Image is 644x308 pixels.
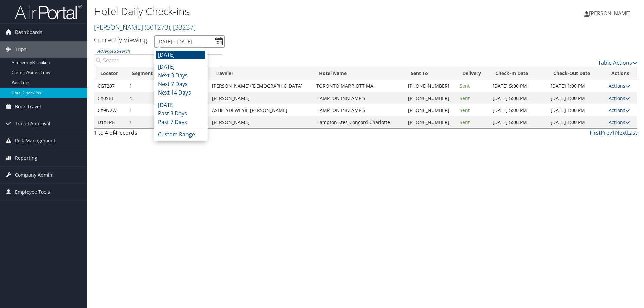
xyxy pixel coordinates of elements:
span: , [ 33237 ] [170,23,196,32]
li: Next 3 Days [156,71,205,80]
th: Traveler: activate to sort column ascending [209,67,313,80]
h3: Currently Viewing [94,35,147,44]
span: Employee Tools [15,184,50,200]
li: [DATE] [156,101,205,110]
li: Next 7 Days [156,80,205,89]
span: Trips [15,41,26,58]
td: HAMPTON INN AMP S [313,104,405,116]
a: Advanced Search [97,48,130,54]
span: Sent [460,95,470,101]
td: D1X1PB [94,116,126,128]
span: Sent [460,119,470,125]
div: 1 to 4 of records [94,129,222,140]
a: Last [627,129,637,136]
td: CGT207 [94,80,126,92]
td: [PERSON_NAME] [209,92,313,104]
span: 4 [114,129,117,136]
span: ( 301273 ) [145,23,170,32]
a: Actions [609,107,630,113]
td: ASHLEYDEWEYIII [PERSON_NAME] [209,104,313,116]
span: Company Admin [15,167,52,183]
td: [DATE] 1:00 PM [547,92,605,104]
td: [DATE] 5:00 PM [489,80,547,92]
span: Reporting [15,149,37,166]
th: Segment: activate to sort column ascending [126,67,161,80]
td: [DATE] 5:00 PM [489,104,547,116]
a: [PERSON_NAME] [94,23,196,32]
td: 4 [126,92,161,104]
a: Actions [609,119,630,125]
td: [PHONE_NUMBER] [405,116,457,128]
td: [DATE] 5:00 PM [489,92,547,104]
span: Sent [460,107,470,113]
td: [DATE] 1:00 PM [547,104,605,116]
a: [PERSON_NAME] [584,3,637,23]
td: [PERSON_NAME] [209,116,313,128]
td: 1 [126,104,161,116]
td: [PHONE_NUMBER] [405,92,457,104]
td: [DATE] 1:00 PM [547,80,605,92]
li: Past 7 Days [156,118,205,127]
span: [PERSON_NAME] [589,10,631,17]
th: Check-Out Date: activate to sort column ascending [547,67,605,80]
li: Past 3 Days [156,109,205,118]
span: Sent [460,83,470,89]
td: 1 [126,116,161,128]
td: [PHONE_NUMBER] [405,104,457,116]
td: 1 [126,80,161,92]
input: Advanced Search [94,54,222,66]
span: Book Travel [15,98,41,115]
td: Hampton Stes Concord Charlotte [313,116,405,128]
a: Table Actions [598,59,637,66]
th: Actions [605,67,637,80]
th: Hotel Name: activate to sort column ascending [313,67,405,80]
td: [DATE] 1:00 PM [547,116,605,128]
span: Risk Management [15,132,55,149]
a: First [590,129,601,136]
a: Actions [609,95,630,101]
td: [PHONE_NUMBER] [405,80,457,92]
th: Locator: activate to sort column ascending [94,67,126,80]
td: CX0SBL [94,92,126,104]
h1: Hotel Daily Check-ins [94,4,456,18]
th: Check-In Date: activate to sort column ascending [489,67,547,80]
td: TORONTO MARRIOTT MA [313,80,405,92]
span: Dashboards [15,24,42,41]
td: CX9N2W [94,104,126,116]
th: Sent To: activate to sort column ascending [405,67,457,80]
li: Custom Range [156,130,205,139]
li: [DATE] [156,51,205,59]
a: 1 [612,129,615,136]
a: Actions [609,83,630,89]
input: [DATE] - [DATE] [154,35,225,48]
img: airportal-logo.png [15,4,82,20]
a: Next [615,129,627,136]
td: [DATE] 5:00 PM [489,116,547,128]
a: Prev [601,129,612,136]
span: Travel Approval [15,115,50,132]
td: HAMPTON INN AMP S [313,92,405,104]
td: [PERSON_NAME]/[DEMOGRAPHIC_DATA] [209,80,313,92]
li: [DATE] [156,63,205,71]
th: Delivery: activate to sort column ascending [456,67,489,80]
li: Next 14 Days [156,88,205,97]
